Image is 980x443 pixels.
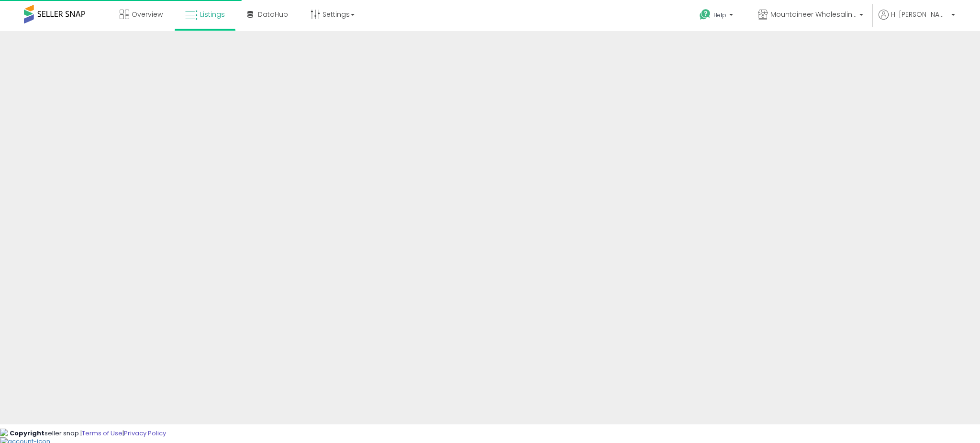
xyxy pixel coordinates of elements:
[879,10,955,31] a: Hi [PERSON_NAME]
[258,10,288,19] span: DataHub
[891,10,948,19] span: Hi [PERSON_NAME]
[713,11,726,19] span: Help
[200,10,225,19] span: Listings
[692,1,743,31] a: Help
[770,10,857,19] span: Mountaineer Wholesaling
[699,9,711,21] i: Get Help
[132,10,163,19] span: Overview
